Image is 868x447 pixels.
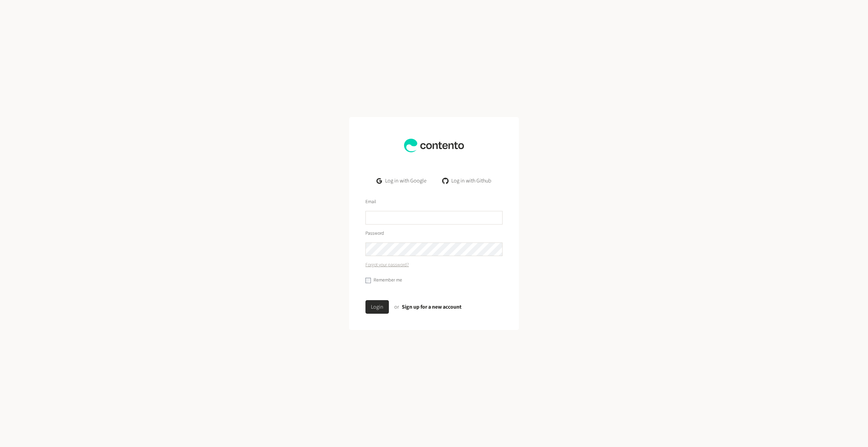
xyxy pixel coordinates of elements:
label: Email [365,198,376,206]
label: Remember me [374,277,402,284]
span: or [394,303,399,311]
a: Sign up for a new account [402,303,461,311]
a: Forgot your password? [365,261,409,269]
a: Log in with Github [437,174,497,188]
label: Password [365,230,384,237]
button: Login [365,300,389,314]
a: Log in with Google [371,174,432,188]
